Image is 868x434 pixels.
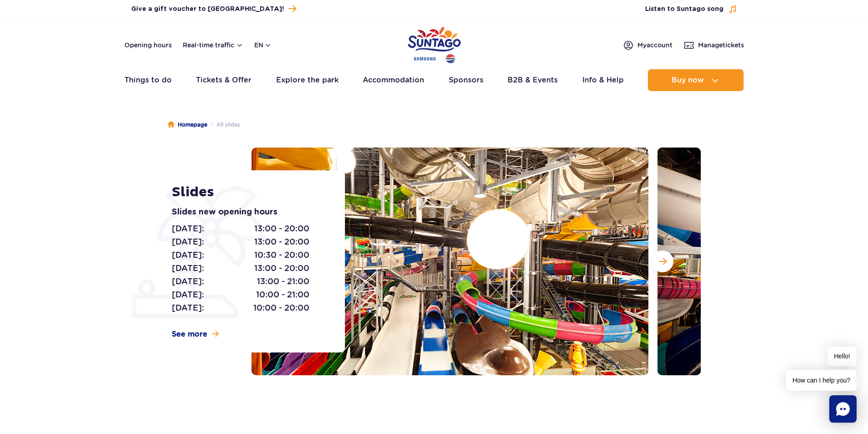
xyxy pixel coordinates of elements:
[172,206,324,219] p: Slides new opening hours
[276,69,339,91] a: Explore the park
[408,23,461,65] a: Park of Poland
[645,5,724,14] span: Listen to Suntago song
[672,76,704,84] span: Buy now
[172,262,204,275] span: [DATE]:
[683,40,744,51] a: Managetickets
[254,222,309,235] span: 13:00 - 20:00
[449,69,483,91] a: Sponsors
[827,347,857,366] span: Hello!
[508,69,558,91] a: B2B & Events
[256,288,309,301] span: 10:00 - 21:00
[254,249,309,261] span: 10:30 - 20:00
[172,235,204,248] span: [DATE]:
[637,41,673,50] span: My account
[645,5,737,14] button: Listen to Suntago song
[257,275,309,288] span: 13:00 - 21:00
[172,275,204,288] span: [DATE]:
[829,395,857,423] div: Chat
[131,5,284,14] span: Give a gift voucher to [GEOGRAPHIC_DATA]!
[168,120,207,129] a: Homepage
[124,69,172,91] a: Things to do
[582,69,624,91] a: Info & Help
[172,301,204,314] span: [DATE]:
[254,262,309,275] span: 13:00 - 20:00
[172,329,219,339] a: See more
[254,41,272,50] button: en
[196,69,252,91] a: Tickets & Offer
[172,184,324,200] h1: Slides
[172,249,204,261] span: [DATE]:
[172,288,204,301] span: [DATE]:
[172,329,207,339] span: See more
[623,40,673,51] a: Myaccount
[786,370,857,391] span: How can I help you?
[652,250,673,272] button: Next slide
[253,301,309,314] span: 10:00 - 20:00
[207,120,240,129] li: All slides
[698,41,744,50] span: Manage tickets
[183,41,243,49] button: Real-time traffic
[131,3,296,15] a: Give a gift voucher to [GEOGRAPHIC_DATA]!
[648,69,744,91] button: Buy now
[363,69,424,91] a: Accommodation
[172,222,204,235] span: [DATE]:
[124,41,172,50] a: Opening hours
[254,235,309,248] span: 13:00 - 20:00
